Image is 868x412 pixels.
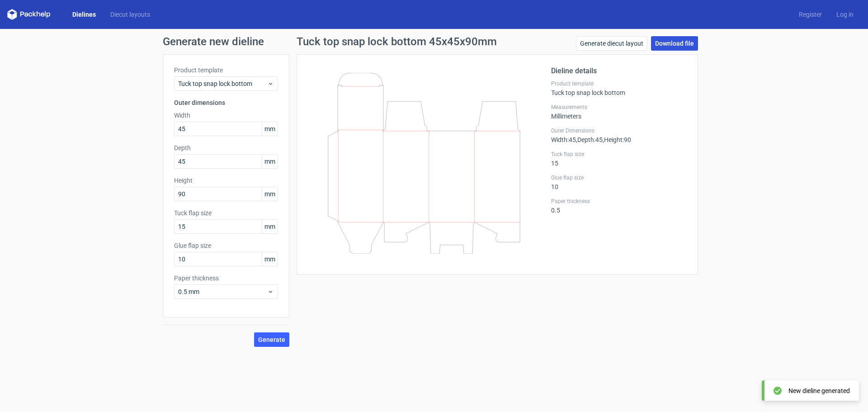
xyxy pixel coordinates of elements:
label: Measurements [551,104,687,111]
label: Tuck flap size [174,208,278,218]
h3: Outer dimensions [174,98,278,107]
div: New dieline generated [788,386,850,395]
label: Outer Dimensions [551,127,687,134]
label: Depth [174,143,278,152]
h1: Generate new dieline [163,36,705,47]
span: mm [262,187,278,201]
a: Diecut layouts [103,10,157,19]
label: Paper thickness [174,274,278,283]
span: , Depth : 45 [576,136,603,143]
span: Generate [258,336,285,343]
div: Tuck top snap lock bottom [551,80,687,96]
h1: Tuck top snap lock bottom 45x45x90mm [297,36,497,47]
div: 15 [551,151,687,167]
span: mm [262,220,278,233]
h2: Dieline details [551,66,687,76]
a: Register [792,10,829,19]
span: Width : 45 [551,136,576,143]
a: Dielines [65,10,103,19]
label: Glue flap size [551,174,687,181]
div: 10 [551,174,687,190]
a: Download file [651,36,698,51]
span: mm [262,155,278,168]
label: Glue flap size [174,241,278,250]
span: mm [262,252,278,266]
div: Millimeters [551,104,687,120]
a: Generate diecut layout [576,36,647,51]
button: Generate [254,332,289,347]
label: Tuck flap size [551,151,687,158]
a: Log in [829,10,861,19]
label: Paper thickness [551,198,687,205]
div: 0.5 [551,198,687,214]
span: 0.5 mm [178,287,267,296]
label: Height [174,176,278,185]
span: Tuck top snap lock bottom [178,79,267,88]
label: Width [174,111,278,120]
span: , Height : 90 [603,136,631,143]
label: Product template [551,80,687,87]
label: Product template [174,66,278,75]
span: mm [262,122,278,136]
